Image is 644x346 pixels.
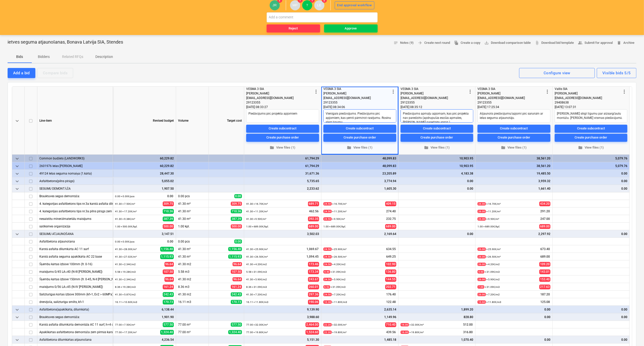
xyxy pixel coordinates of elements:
[267,24,320,32] button: Reject
[478,155,550,162] div: 38,561.20
[418,40,450,46] span: Create next round
[478,105,550,109] div: [DATE] 17:25:34
[478,278,500,281] small: × 5.90€ / m2
[233,262,242,266] span: 96.64
[555,91,621,96] div: [PERSON_NAME]
[164,277,174,282] span: 96.64
[176,253,209,260] div: 41.30 m²
[308,277,319,282] span: 243.67
[323,91,390,96] div: [PERSON_NAME]
[39,200,111,207] div: 4. kategorijas asfaltbetons tips nr.3a karstā asfalta dilumkārta AC 11 surf, h=4 cm
[323,217,345,221] small: × 9.50€ / m²
[544,70,570,76] div: Configure view
[246,170,319,177] div: 31,671.36
[233,277,242,281] span: 96.64
[14,156,20,162] span: keyboard_arrow_down
[323,202,347,205] small: × 16.70€ / m²
[246,248,268,251] small: 41.30 × 25.90€ / m²
[231,285,242,289] span: 161.24
[115,170,174,177] div: 28,447.30
[323,248,347,251] small: × 25.90€ / m²
[424,145,429,150] span: folder
[246,177,319,185] div: 5,735.65
[246,162,319,170] div: 61,794.29
[478,230,550,238] div: 2,297.92
[8,68,35,78] button: Add a bid
[576,39,615,47] button: Submit for approval
[176,298,209,306] div: 16.11 m3
[401,133,473,142] button: Create purchase order
[39,155,111,162] div: Common budžets (LANDWORKS)
[555,105,627,109] div: [DATE] 13:07:31
[403,145,471,150] span: View files (1)
[555,100,621,105] div: 29408638
[267,12,378,22] input: Add a comment
[231,270,242,274] span: 107.50
[555,133,627,142] button: Create purchase order
[452,39,482,47] button: Create a copy
[39,162,111,169] div: 2601976 Ielas seguma maiņa
[246,124,319,132] button: Create subcontract
[308,285,319,289] span: 260.01
[167,194,174,198] span: 0.00
[555,155,627,162] div: 5,079.76
[246,109,319,123] textarea: Piedāvājums pēc projekta apjomiem
[578,145,583,150] span: folder
[231,202,242,206] span: 309.75
[39,275,111,283] div: Šķembu kārtas izbūve 150mm (fr. 0-45, N-II klase)
[619,322,644,346] iframe: Chat Widget
[163,217,174,221] span: 387.39
[401,170,473,177] div: 4,183.38
[323,105,396,109] div: [DATE] 08:34:06
[176,245,209,253] div: 41.30 m²
[540,255,550,259] span: 689.00
[37,87,113,155] div: Line-item
[577,126,605,131] div: Create subcontract
[113,87,176,155] div: Revised budget
[14,337,20,343] span: keyboard_arrow_down
[246,87,313,91] div: VĒSMA 3 SIA
[39,260,111,268] div: Šķembu kārtas izbūve 100mm (fr. 0-16)
[306,247,319,251] span: 1,069.67
[323,255,347,258] small: × 26.50€ / m²
[394,41,398,45] span: notes
[390,89,396,95] span: more_vert
[539,201,550,206] span: 434.20
[478,270,500,273] small: × 31.09€ / m3
[478,177,550,185] div: 3,959.32
[578,41,582,45] span: people_alt
[480,145,548,150] span: View files (1)
[467,89,473,95] span: more_vert
[401,155,473,162] div: 10,903.95
[617,41,621,45] span: delete
[385,269,396,274] span: 136.80
[324,24,378,32] button: Approve
[39,268,111,275] div: maisījums 0/45 LA≤40 (N-III klase)
[246,144,319,151] button: View files (1)
[478,144,550,151] button: View files (1)
[228,247,242,251] span: 1,156.40
[317,3,321,7] span: LE
[246,155,319,162] div: 61,794.29
[478,225,500,228] small: 1.00 × 689.00€ / kpl.
[401,91,467,96] div: [PERSON_NAME]
[14,171,20,177] span: keyboard_arrow_down
[323,109,396,123] textarea: Vienīgais piedāvājums. Piedāvājums pēc apjomiem, kas ņemti pārmērot rasējumu. Rosinu slēgt līgumu.
[14,118,20,124] span: keyboard_arrow_down
[115,195,134,198] small: 0.00 × 0.00€ / pcs
[540,217,550,221] span: 247.00
[176,192,209,200] div: 0.00 pcs
[231,217,242,221] span: 387.39
[246,218,266,220] small: 41.30 × 9.50€ / m²
[401,177,473,185] div: 0.00
[246,185,319,192] div: 2,233.62
[115,210,137,213] small: 41.30 × 17.20€ / m²
[176,200,209,207] div: 41.30 m²
[39,185,111,192] div: SEGUMU DEMONTĀŽA
[386,217,396,221] span: 232.75
[272,3,276,7] span: JR
[163,224,174,229] span: 500.00
[478,185,550,192] div: 1,661.40
[454,40,480,46] span: Create a copy
[401,87,467,91] div: VĒSMA 3 SIA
